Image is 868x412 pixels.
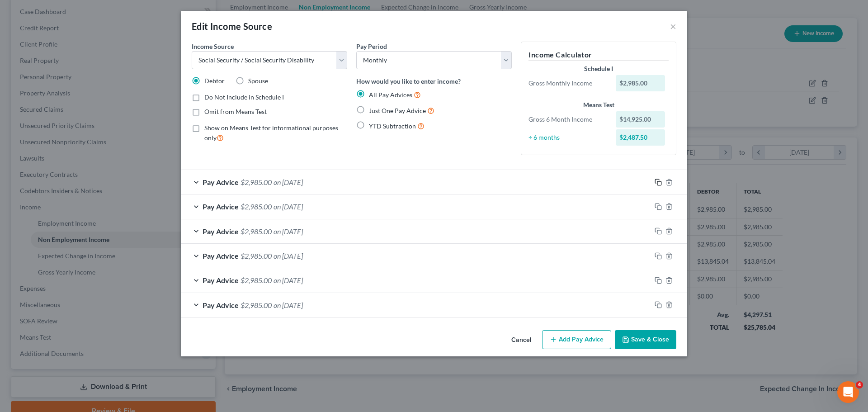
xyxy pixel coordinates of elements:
[274,301,303,309] span: on [DATE]
[524,133,611,142] div: ÷ 6 months
[241,178,272,186] span: $2,985.00
[241,276,272,284] span: $2,985.00
[274,227,303,236] span: on [DATE]
[616,111,665,128] div: $14,925.00
[274,276,303,284] span: on [DATE]
[615,330,676,349] button: Save & Close
[369,91,412,99] span: All Pay Advices
[192,43,234,50] span: Income Source
[369,122,416,130] span: YTD Subtraction
[616,129,665,146] div: $2,487.50
[241,227,272,236] span: $2,985.00
[528,49,669,61] h5: Income Calculator
[203,276,239,284] span: Pay Advice
[524,115,611,124] div: Gross 6 Month Income
[616,75,665,91] div: $2,985.00
[528,64,669,73] div: Schedule I
[192,20,272,33] div: Edit Income Source
[204,108,267,115] span: Omit from Means Test
[504,331,538,349] button: Cancel
[356,42,387,51] label: Pay Period
[524,79,611,88] div: Gross Monthly Income
[837,381,859,403] iframe: Intercom live chat
[356,76,461,86] label: How would you like to enter income?
[241,301,272,309] span: $2,985.00
[670,21,676,32] button: ×
[274,202,303,211] span: on [DATE]
[203,202,239,211] span: Pay Advice
[204,124,338,142] span: Show on Means Test for informational purposes only
[542,330,611,349] button: Add Pay Advice
[856,381,863,388] span: 4
[241,202,272,211] span: $2,985.00
[369,107,426,114] span: Just One Pay Advice
[528,100,669,109] div: Means Test
[203,227,239,236] span: Pay Advice
[204,93,284,101] span: Do Not Include in Schedule I
[203,301,239,309] span: Pay Advice
[203,178,239,186] span: Pay Advice
[274,178,303,186] span: on [DATE]
[204,77,225,85] span: Debtor
[274,251,303,260] span: on [DATE]
[248,77,268,85] span: Spouse
[241,251,272,260] span: $2,985.00
[203,251,239,260] span: Pay Advice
